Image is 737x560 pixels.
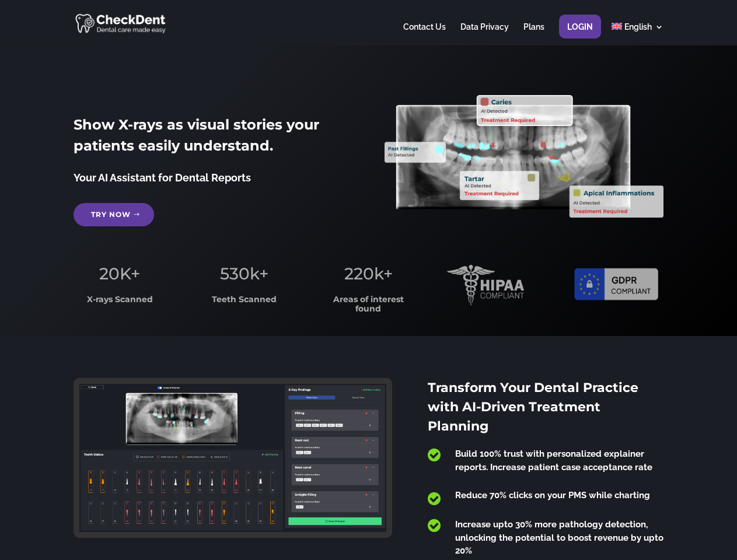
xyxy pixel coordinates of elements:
[74,203,154,226] a: Try Now
[99,264,140,283] span: 20K+
[74,171,251,184] span: Your AI Assistant for Dental Reports
[385,95,663,218] img: X_Ray_annotated
[460,23,509,45] a: Data Privacy
[220,264,268,283] span: 530k+
[403,23,446,45] a: Contact Us
[455,449,652,473] span: Build 100% trust with personalized explainer reports. Increase patient case acceptance rate
[428,447,441,463] span: 
[323,295,415,319] h3: Areas of interest found
[344,264,393,283] span: 220k+
[74,114,352,162] h2: Show X-rays as visual stories your patients easily understand.
[567,23,593,45] a: Login
[455,519,663,556] span: Increase upto 30% more pathology detection, unlocking the potential to boost revenue by upto 20%
[75,12,167,34] img: CheckDent AI
[624,22,652,32] span: English
[455,490,650,501] span: Reduce 70% clicks on your PMS while charting
[523,23,544,45] a: Plans
[612,23,663,45] a: English
[428,518,441,533] span: 
[428,491,441,506] span: 
[428,380,638,434] span: Transform Your Dental Practice with AI-Driven Treatment Planning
